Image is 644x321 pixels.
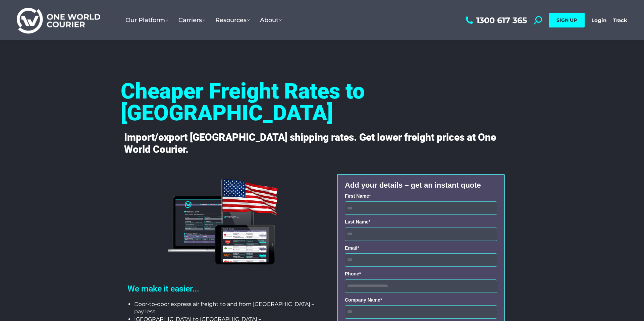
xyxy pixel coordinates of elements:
h4: Import/export [GEOGRAPHIC_DATA] shipping rates. Get lower freight prices at One World Courier. [124,131,520,155]
a: Login [591,17,606,23]
label: Email* [345,244,497,252]
label: First Name* [345,192,497,200]
span: About [260,16,282,24]
label: Phone* [345,270,497,277]
a: Carriers [173,10,210,30]
label: Company Name* [345,296,497,304]
label: Last Name* [345,218,497,226]
span: Our Platform [125,16,168,24]
a: SIGN UP [549,13,585,27]
h2: We make it easier... [127,284,319,294]
img: One World Courier [17,7,100,34]
span: Resources [215,16,250,24]
li: Door-to-door express air freight to and from [GEOGRAPHIC_DATA] – pay less [134,301,319,316]
img: usa-owc-back-end-computer [168,166,278,277]
a: Track [613,17,627,23]
span: Carriers [178,16,205,24]
a: Resources [210,10,255,30]
a: About [255,10,287,30]
a: Our Platform [120,10,173,30]
div: Add your details – get an instant quote [345,182,497,189]
span: SIGN UP [556,17,577,23]
a: 1300 617 365 [464,16,527,24]
h4: Cheaper Freight Rates to [GEOGRAPHIC_DATA] [121,80,523,124]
